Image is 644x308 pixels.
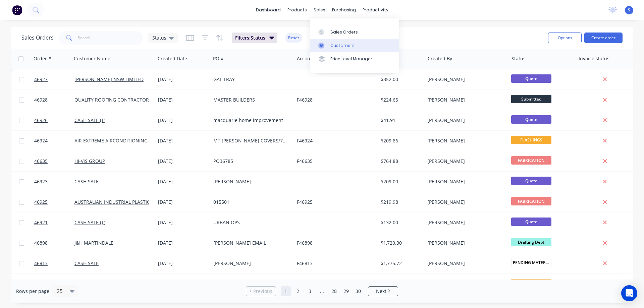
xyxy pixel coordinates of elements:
[213,55,224,62] div: PO #
[213,137,288,144] div: MT [PERSON_NAME] COVERS/73113
[427,178,502,185] div: [PERSON_NAME]
[213,97,288,103] div: MASTER BUILDERS
[359,5,392,15] div: productivity
[152,34,166,41] span: Status
[548,33,582,43] button: Options
[297,240,371,246] div: F46898
[330,56,372,62] div: Price Level Manager
[381,117,420,124] div: $41.91
[579,55,609,62] div: Invoice status
[376,288,386,295] span: Next
[305,286,315,296] a: Page 3
[158,240,208,246] div: [DATE]
[74,178,99,185] a: CASH SALE
[34,253,74,273] a: 46813
[158,260,208,267] div: [DATE]
[34,90,74,110] a: 46928
[34,76,48,83] span: 46927
[621,285,637,301] div: Open Intercom Messenger
[297,199,371,205] div: F46925
[427,117,502,124] div: [PERSON_NAME]
[330,29,358,35] div: Sales Orders
[284,5,310,15] div: products
[213,76,288,83] div: GAL TRAY
[330,43,355,49] div: Customers
[34,97,48,103] span: 46928
[74,219,105,226] a: CASH SALE (T)
[381,97,420,103] div: $224.65
[34,260,48,267] span: 46813
[74,117,105,123] a: CASH SALE (T)
[158,219,208,226] div: [DATE]
[381,178,420,185] div: $209.00
[381,240,420,246] div: $1,720.30
[511,115,551,124] span: Quote
[511,279,551,287] span: FLASHINGS
[353,286,363,296] a: Page 30
[158,137,208,144] div: [DATE]
[341,286,351,296] a: Page 29
[253,5,284,15] a: dashboard
[427,76,502,83] div: [PERSON_NAME]
[310,25,399,39] a: Sales Orders
[511,136,551,144] span: FLASHINGS
[297,55,341,62] div: Accounting Order #
[213,178,288,185] div: [PERSON_NAME]
[427,240,502,246] div: [PERSON_NAME]
[34,233,74,253] a: 46898
[293,286,303,296] a: Page 2
[628,7,630,13] span: S
[74,97,152,103] a: QUALITY ROOFING CONTRACTORS
[74,137,156,144] a: AIR EXTREME AIRCONDITIONING P/L
[297,97,371,103] div: F46928
[158,199,208,205] div: [DATE]
[511,95,551,103] span: Submitted
[34,219,48,226] span: 46921
[281,286,291,296] a: Page 1 is your current page
[232,33,277,43] button: Filters:Status
[74,158,105,164] a: HI-VIS GROUP
[297,158,371,165] div: F46635
[297,137,371,144] div: F46924
[213,117,288,124] div: macquarie home improvement
[34,178,48,185] span: 46923
[213,158,288,165] div: PO36785
[158,178,208,185] div: [DATE]
[34,117,48,124] span: 46926
[368,288,398,295] a: Next page
[381,260,420,267] div: $1,775.72
[235,35,265,41] span: Filters: Status
[329,286,339,296] a: Page 28
[34,212,74,233] a: 46921
[34,199,48,205] span: 46925
[34,274,74,294] a: 46919
[511,218,551,226] span: Quote
[34,240,48,246] span: 46898
[381,199,420,205] div: $219.98
[512,55,526,62] div: Status
[428,55,452,62] div: Created By
[21,35,54,41] h1: Sales Orders
[158,117,208,124] div: [DATE]
[427,137,502,144] div: [PERSON_NAME]
[34,192,74,212] a: 46925
[158,158,208,165] div: [DATE]
[427,158,502,165] div: [PERSON_NAME]
[34,158,48,165] span: 46635
[34,172,74,192] a: 46923
[213,240,288,246] div: [PERSON_NAME] EMAIL
[158,76,208,83] div: [DATE]
[381,219,420,226] div: $132.00
[511,238,551,246] span: Drafting Dept
[34,55,51,62] div: Order #
[74,76,144,82] a: [PERSON_NAME] NSW LIMITED
[329,5,359,15] div: purchasing
[243,286,401,296] ul: Pagination
[317,286,327,296] a: Jump forward
[213,260,288,267] div: [PERSON_NAME]
[427,219,502,226] div: [PERSON_NAME]
[34,131,74,151] a: 46924
[213,219,288,226] div: URBAN OPS
[74,260,99,266] a: CASH SALE
[310,5,329,15] div: sales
